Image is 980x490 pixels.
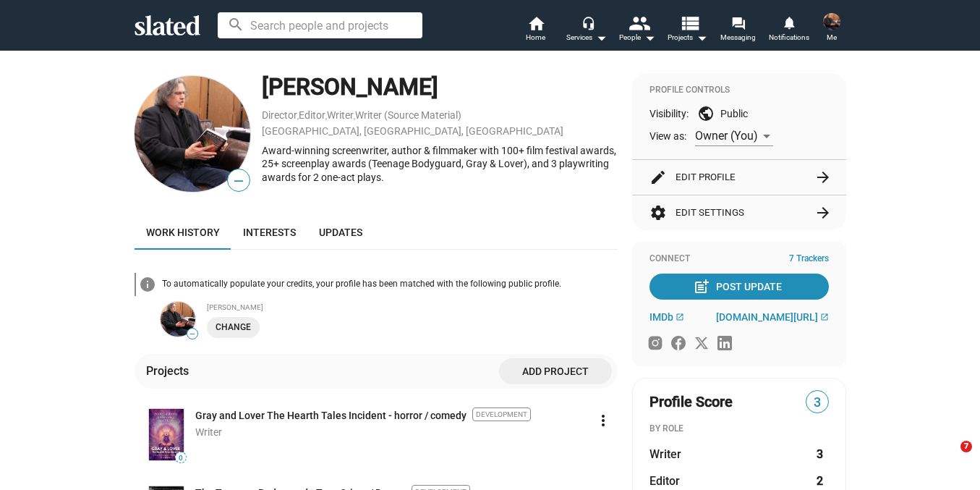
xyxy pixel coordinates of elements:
div: Award-winning screenwriter, author & filmmaker with 100+ film festival awards, 25+ screenplay awa... [262,144,618,185]
span: Profile Score [649,392,733,412]
span: Me [827,29,837,46]
mat-icon: open_in_new [676,313,684,321]
span: 7 Trackers [789,253,829,265]
mat-icon: settings [649,204,667,221]
img: JZ Murdock [823,13,840,30]
mat-icon: headset_mic [581,16,595,29]
mat-icon: arrow_drop_down [693,29,710,46]
span: Change [216,320,251,335]
mat-icon: public [697,105,715,122]
div: Post Update [696,274,782,300]
mat-icon: people [628,12,649,33]
mat-icon: home [527,14,545,32]
div: [PERSON_NAME] [207,303,618,311]
span: View as: [649,130,686,143]
mat-icon: forum [731,16,745,30]
div: To automatically populate your credits, your profile has been matched with the following public p... [162,279,618,290]
span: , [325,112,327,120]
button: People [612,14,662,46]
a: Interests [231,215,307,250]
a: Gray and Lover The Hearth Tales Incident - horror / comedy [195,409,466,423]
mat-icon: arrow_forward [814,169,832,186]
button: Post Update [649,274,829,300]
input: Search people and projects [218,12,422,38]
span: , [354,112,355,120]
a: Work history [135,215,231,250]
span: Interests [243,227,296,238]
div: [PERSON_NAME] [262,72,618,103]
button: JZ MurdockMe [814,10,849,48]
mat-icon: view_list [678,12,699,33]
a: Updates [307,215,374,250]
div: Connect [649,253,829,265]
button: Projects [662,14,713,46]
strong: 2 [817,473,823,489]
button: Edit Profile [649,160,829,195]
mat-icon: open_in_new [820,313,829,321]
a: [GEOGRAPHIC_DATA], [GEOGRAPHIC_DATA], [GEOGRAPHIC_DATA] [262,125,563,137]
span: Writer [649,447,681,462]
span: 0 [176,454,186,462]
button: Change [207,317,260,338]
mat-icon: edit [649,169,667,186]
img: JZ Murdock [135,76,250,192]
a: Writer (Source Material) [355,109,461,121]
mat-icon: notifications [782,15,796,29]
span: IMDb [649,311,673,323]
a: Home [511,14,561,46]
span: Development [472,407,531,421]
span: 7 [960,441,972,452]
a: Messaging [713,14,764,46]
a: Notifications [764,14,814,46]
span: Notifications [769,29,809,46]
span: Home [526,29,545,46]
mat-icon: info [139,276,156,293]
span: Writer [195,426,222,438]
div: Profile Controls [649,85,829,96]
a: [DOMAIN_NAME][URL] [716,311,829,323]
span: Updates [319,227,362,238]
span: Projects [668,29,707,46]
mat-icon: arrow_drop_down [592,29,610,46]
mat-icon: more_vert [595,412,612,429]
a: Editor [299,109,325,121]
iframe: Intercom live chat [931,441,966,476]
a: Director [262,109,297,121]
span: [DOMAIN_NAME][URL] [716,311,818,323]
button: Add project [499,358,612,384]
span: Editor [649,473,680,489]
img: Poster: Gray and Lover The Hearth Tales Incident - horror / comedy [149,409,184,460]
a: Writer [327,109,354,121]
div: Visibility: Public [649,105,829,122]
span: Add project [511,358,600,384]
mat-icon: arrow_drop_down [641,29,658,46]
span: 3 [806,393,828,413]
div: Services [566,29,607,46]
span: — [228,172,250,190]
span: Messaging [720,29,756,46]
span: Work history [146,227,220,238]
mat-icon: post_add [693,278,710,295]
span: — [187,330,197,338]
img: undefined [161,302,195,337]
div: People [619,29,655,46]
button: Services [561,14,612,46]
button: Edit Settings [649,195,829,230]
span: , [297,112,299,120]
a: IMDb [649,311,684,323]
div: Projects [146,363,195,379]
strong: 3 [817,447,823,462]
div: BY ROLE [649,423,829,435]
mat-icon: arrow_forward [814,204,832,221]
span: Owner (You) [695,129,758,143]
